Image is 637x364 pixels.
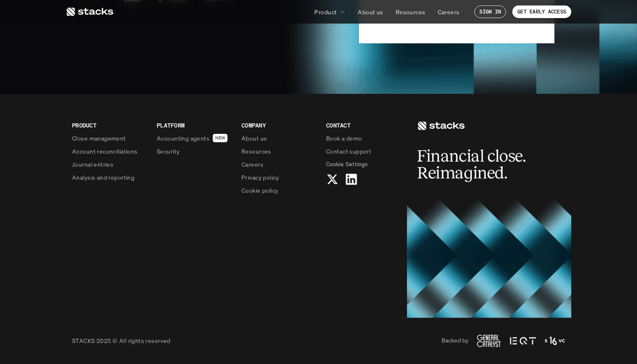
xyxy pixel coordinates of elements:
[474,5,506,18] a: SIGN IN
[241,160,263,169] p: Careers
[241,186,278,195] p: Cookie policy
[241,173,316,182] a: Privacy policy
[72,336,171,345] p: STACKS 2025 © All rights reserved
[326,121,401,130] p: CONTACT
[157,147,231,156] a: Security
[72,160,147,169] a: Journal entries
[442,337,468,344] p: Backed by
[157,147,179,156] p: Security
[326,160,368,169] span: Cookie Settings
[157,134,231,143] a: Accounting agentsNEW
[72,173,134,182] p: Analysis and reporting
[241,186,316,195] a: Cookie policy
[72,147,147,156] a: Account reconciliations
[72,160,113,169] p: Journal entries
[241,134,267,143] p: About us
[241,147,271,156] p: Resources
[326,147,401,156] a: Contact support
[72,134,147,143] a: Close management
[438,8,460,16] p: Careers
[512,5,571,18] a: GET EARLY ACCESS
[72,173,147,182] a: Analysis and reporting
[314,8,337,16] p: Product
[479,9,501,15] p: SIGN IN
[326,134,401,143] a: Book a demo
[241,134,316,143] a: About us
[353,4,388,19] a: About us
[358,8,383,16] p: About us
[241,173,279,182] p: Privacy policy
[241,121,316,130] p: COMPANY
[72,147,138,156] p: Account reconciliations
[241,160,316,169] a: Careers
[157,134,209,143] p: Accounting agents
[433,4,465,19] a: Careers
[241,147,316,156] a: Resources
[215,136,225,141] h2: NEW
[157,121,231,130] p: PLATFORM
[326,134,362,143] p: Book a demo
[391,4,431,19] a: Resources
[417,148,543,181] h2: Financial close. Reimagined.
[326,147,371,156] p: Contact support
[326,160,368,169] button: Cookie Trigger
[396,8,426,16] p: Resources
[517,9,566,15] p: GET EARLY ACCESS
[72,121,147,130] p: PRODUCT
[72,134,126,143] p: Close management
